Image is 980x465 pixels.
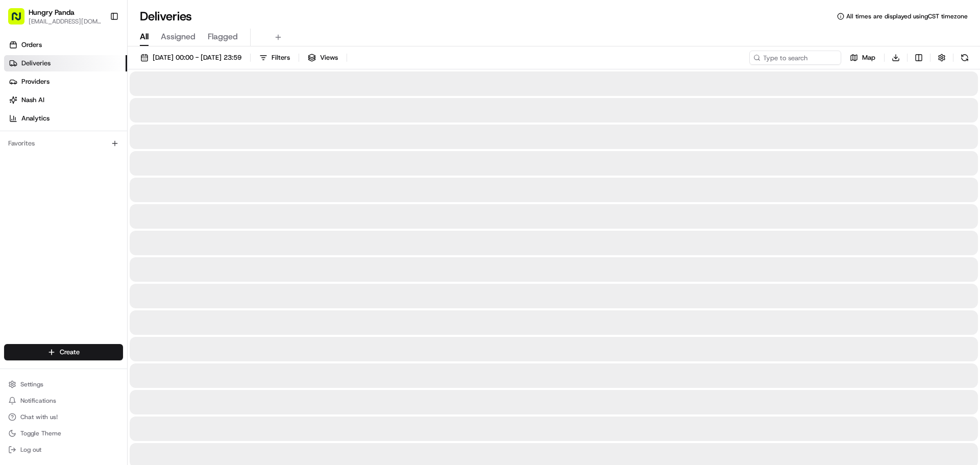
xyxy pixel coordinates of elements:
span: All times are displayed using CST timezone [846,12,968,20]
span: Orders [21,40,42,50]
button: Notifications [4,394,123,408]
span: Map [862,53,875,62]
button: Map [845,51,880,65]
button: [EMAIL_ADDRESS][DOMAIN_NAME] [29,17,102,26]
span: Nash AI [21,95,44,105]
div: Favorites [4,135,123,152]
span: Deliveries [21,59,51,68]
span: Settings [20,380,43,388]
span: Filters [272,53,290,62]
button: Refresh [958,51,972,65]
h1: Deliveries [140,8,192,25]
span: Analytics [21,114,50,123]
button: [DATE] 00:00 - [DATE] 23:59 [136,51,246,65]
button: Toggle Theme [4,426,123,440]
button: Filters [255,51,295,65]
button: Hungry Panda[EMAIL_ADDRESS][DOMAIN_NAME] [4,4,106,29]
span: [DATE] 00:00 - [DATE] 23:59 [153,53,241,62]
button: Hungry Panda [29,7,75,17]
button: Settings [4,377,123,391]
a: Analytics [4,110,127,127]
span: Toggle Theme [20,429,61,437]
a: Deliveries [4,55,127,71]
span: Assigned [161,31,195,43]
a: Nash AI [4,92,127,108]
span: Create [60,348,80,357]
button: Views [303,51,342,65]
span: Notifications [20,397,56,405]
span: All [140,31,149,43]
span: Chat with us! [20,413,58,421]
button: Create [4,344,123,360]
span: Views [320,53,338,62]
button: Log out [4,443,123,457]
a: Orders [4,37,127,53]
span: Providers [21,77,50,86]
span: Flagged [208,31,238,43]
span: Log out [20,446,41,454]
input: Type to search [749,51,841,65]
button: Chat with us! [4,410,123,424]
a: Providers [4,74,127,90]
